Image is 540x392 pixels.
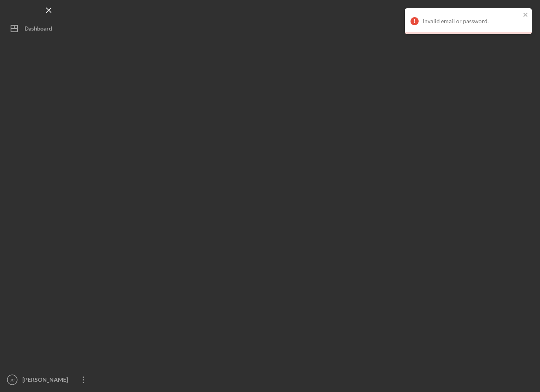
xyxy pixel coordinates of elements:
button: close [523,11,529,19]
div: Invalid email or password. [423,18,520,24]
div: [PERSON_NAME] [20,372,73,390]
button: Dashboard [4,20,94,37]
text: JC [10,378,15,382]
button: JC[PERSON_NAME] [4,372,94,388]
div: Dashboard [24,20,52,39]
